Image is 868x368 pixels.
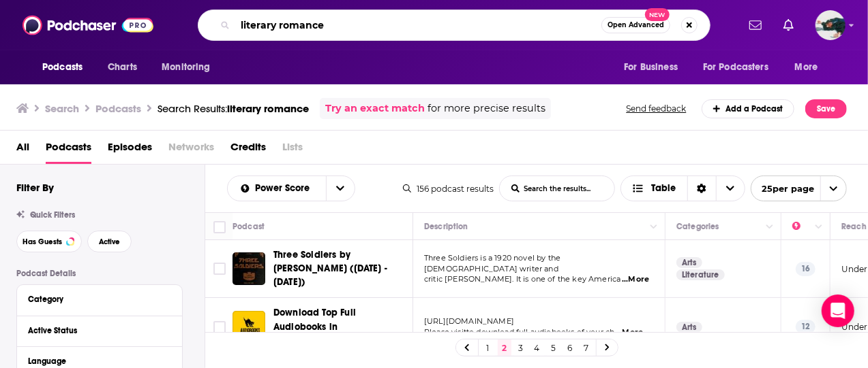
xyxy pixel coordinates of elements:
[481,339,495,356] a: 1
[580,339,593,356] a: 7
[16,181,54,194] h2: Filter By
[87,231,132,252] button: Active
[547,339,560,356] a: 5
[652,184,676,193] span: Table
[646,219,662,235] button: Column Actions
[514,339,528,356] a: 3
[213,263,226,275] span: Toggle select row
[28,290,171,307] button: Category
[796,262,815,275] p: 16
[815,10,845,40] span: Logged in as fsg.publicity
[645,8,670,21] span: New
[16,231,82,252] button: Has Guests
[762,219,778,235] button: Column Actions
[676,322,702,333] a: Arts
[778,14,799,37] a: Show notifications dropdown
[424,316,514,326] span: [URL][DOMAIN_NAME]
[530,339,544,356] a: 4
[256,184,315,193] span: Power Score
[46,136,91,164] a: Podcasts
[694,54,788,80] button: open menu
[614,54,695,80] button: open menu
[815,10,845,40] img: User Profile
[424,218,468,235] div: Description
[785,54,835,80] button: open menu
[795,58,818,77] span: More
[30,210,75,220] span: Quick Filters
[28,295,162,304] div: Category
[811,219,827,235] button: Column Actions
[703,58,768,77] span: For Podcasters
[273,248,408,289] a: Three Soldiers by [PERSON_NAME] ([DATE] - [DATE])
[162,58,210,77] span: Monitoring
[608,22,664,29] span: Open Advanced
[108,136,152,164] a: Episodes
[227,175,355,201] h2: Choose List sort
[28,326,162,335] div: Active Status
[16,269,183,278] p: Podcast Details
[273,307,356,346] span: Download Top Full Audiobooks in Literature,
[99,54,145,80] a: Charts
[233,311,265,344] img: Download Top Full Audiobooks in Literature, Literary Fiction
[233,252,265,285] img: Three Soldiers by John Dos Passos (1896 - 1970)
[158,102,309,115] a: Search Results:literary romance
[687,176,716,201] div: Sort Direction
[702,99,795,118] a: Add a Podcast
[108,58,137,77] span: Charts
[16,136,29,164] a: All
[273,306,408,347] a: Download Top Full Audiobooks in Literature,
[235,14,601,36] input: Search podcasts, credits, & more...
[563,339,577,356] a: 6
[623,103,691,114] button: Send feedback
[152,54,228,80] button: open menu
[230,136,266,164] a: Credits
[424,274,621,284] span: critic [PERSON_NAME]. It is one of the key America
[620,175,745,201] button: Choose View
[168,136,214,164] span: Networks
[676,269,725,280] a: Literature
[822,295,854,327] div: Open Intercom Messenger
[325,101,425,116] a: Try an exact match
[403,184,494,194] div: 156 podcast results
[233,218,265,235] div: Podcast
[227,102,309,115] span: literary romance
[751,178,815,199] span: 25 per page
[326,176,355,201] button: open menu
[282,136,303,164] span: Lists
[95,102,141,115] h3: Podcasts
[273,249,387,288] span: Three Soldiers by [PERSON_NAME] ([DATE] - [DATE])
[622,274,649,285] span: ...More
[498,339,511,356] a: 2
[744,14,767,37] a: Show notifications dropdown
[228,184,326,193] button: open menu
[28,322,171,339] button: Active Status
[158,102,309,115] div: Search Results:
[815,10,845,40] button: Show profile menu
[23,12,153,38] img: Podchaser - Follow, Share and Rate Podcasts
[213,321,226,333] span: Toggle select row
[28,356,162,366] div: Language
[198,10,710,41] div: Search podcasts, credits, & more...
[616,327,643,338] span: ...More
[424,327,615,337] span: Please visitto download full audiobooks of your ch
[601,17,670,33] button: Open AdvancedNew
[805,99,847,118] button: Save
[33,54,100,80] button: open menu
[624,58,678,77] span: For Business
[45,102,79,115] h3: Search
[676,218,719,235] div: Categories
[428,101,545,116] span: for more precise results
[42,58,83,77] span: Podcasts
[676,257,702,268] a: Arts
[796,320,815,333] p: 12
[792,218,811,235] div: Power Score
[23,238,62,246] span: Has Guests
